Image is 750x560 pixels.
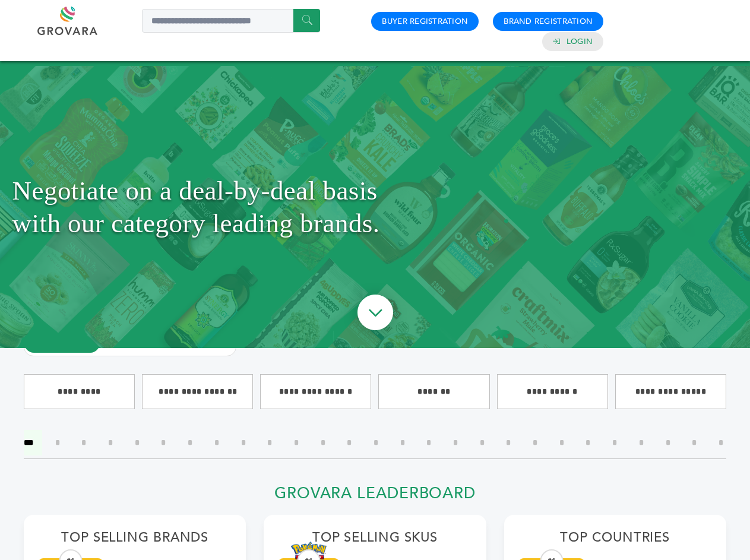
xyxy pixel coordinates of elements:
a: Login [567,36,593,47]
img: *Only for US Grocery Stores* Pokemon TCG 10 Card Booster Pack – Newest Release (Case of 144 Packs... [291,542,327,560]
h1: Negotiate on a deal-by-deal basis with our category leading brands. [12,96,738,318]
img: ourBrandsHeroArrow.png [344,283,407,346]
h2: Top Selling SKUs [279,530,471,552]
h2: Grovara Leaderboard [24,484,726,510]
a: Brand Registration [504,16,593,27]
a: Buyer Registration [382,16,468,27]
h2: Top Countries [519,530,711,552]
input: Search a product or brand... [142,9,320,33]
h2: Top Selling Brands [39,530,231,552]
